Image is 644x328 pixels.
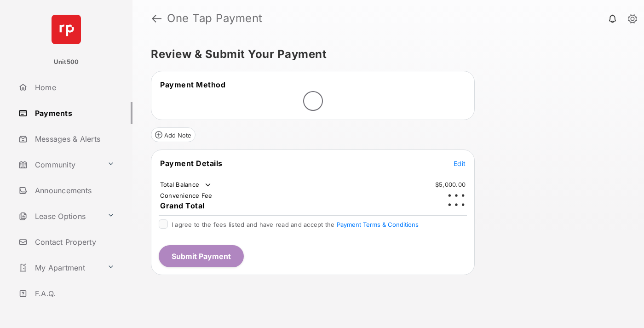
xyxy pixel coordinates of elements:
[15,154,103,176] a: Community
[15,128,132,150] a: Messages & Alerts
[151,127,195,142] button: Add Note
[15,205,103,227] a: Lease Options
[15,231,132,253] a: Contact Property
[160,80,225,89] span: Payment Method
[160,201,205,210] span: Grand Total
[337,221,419,228] button: I agree to the fees listed and have read and accept the
[454,159,466,168] button: Edit
[160,191,213,200] td: Convenience Fee
[435,180,466,189] td: $5,000.00
[172,221,419,228] span: I agree to the fees listed and have read and accept the
[151,49,618,60] h5: Review & Submit Your Payment
[159,245,244,267] button: Submit Payment
[160,159,223,168] span: Payment Details
[167,13,263,24] strong: One Tap Payment
[15,179,132,201] a: Announcements
[52,15,81,44] img: svg+xml;base64,PHN2ZyB4bWxucz0iaHR0cDovL3d3dy53My5vcmcvMjAwMC9zdmciIHdpZHRoPSI2NCIgaGVpZ2h0PSI2NC...
[15,76,132,98] a: Home
[15,102,132,124] a: Payments
[15,257,103,279] a: My Apartment
[160,180,213,190] td: Total Balance
[54,58,79,67] p: Unit500
[454,160,466,167] span: Edit
[15,282,132,305] a: F.A.Q.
